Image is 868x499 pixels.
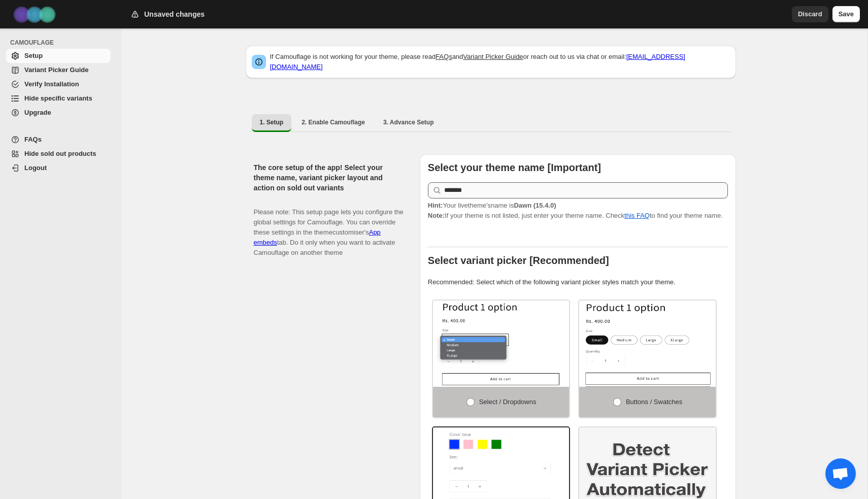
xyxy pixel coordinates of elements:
a: Upgrade [6,106,111,120]
button: Save [832,6,860,22]
button: Discard [792,6,828,22]
a: this FAQ [624,212,650,219]
span: Verify Installation [24,80,79,88]
span: Hide specific variants [24,94,92,102]
a: Variant Picker Guide [6,63,111,77]
span: 3. Advance Setup [383,118,434,126]
a: Variant Picker Guide [463,53,523,60]
span: Discard [798,9,822,19]
b: Select variant picker [Recommended] [428,255,609,266]
p: If Camouflage is not working for your theme, please read and or reach out to us via chat or email: [270,52,730,72]
span: Variant Picker Guide [24,66,88,74]
span: 1. Setup [260,118,284,126]
a: Logout [6,161,111,175]
span: CAMOUFLAGE [10,39,115,47]
span: Upgrade [24,109,51,116]
span: Setup [24,52,43,59]
strong: Hint: [428,202,443,209]
span: Your live theme's name is [428,202,556,209]
a: Hide sold out products [6,147,111,161]
a: Hide specific variants [6,91,111,106]
h2: The core setup of the app! Select your theme name, variant picker layout and action on sold out v... [254,162,404,193]
strong: Note: [428,212,445,219]
span: Buttons / Swatches [626,398,682,406]
a: Verify Installation [6,77,111,91]
a: FAQs [6,132,111,147]
a: FAQs [436,53,452,60]
span: FAQs [24,136,42,143]
a: Setup [6,49,111,63]
b: Select your theme name [Important] [428,162,601,173]
h2: Unsaved changes [144,9,205,19]
p: Recommended: Select which of the following variant picker styles match your theme. [428,277,728,287]
span: Save [839,9,854,19]
img: Buttons / Swatches [579,301,716,387]
p: Please note: This setup page lets you configure the global settings for Camouflage. You can overr... [254,197,404,258]
span: 2. Enable Camouflage [302,118,365,126]
img: Select / Dropdowns [433,301,570,387]
span: Select / Dropdowns [479,398,537,406]
span: Hide sold out products [24,150,96,157]
div: Chat abierto [825,458,856,489]
span: Logout [24,164,47,172]
p: If your theme is not listed, just enter your theme name. Check to find your theme name. [428,201,728,221]
strong: Dawn (15.4.0) [514,202,556,209]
